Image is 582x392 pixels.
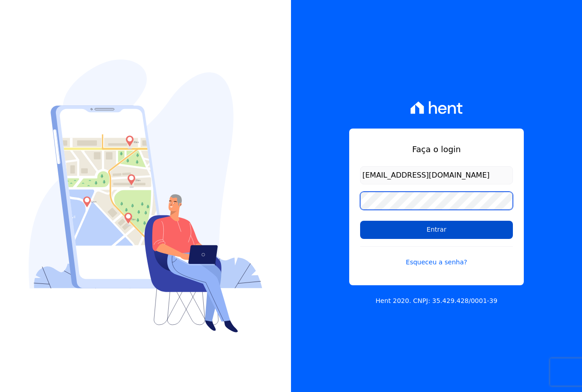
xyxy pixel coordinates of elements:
h1: Faça o login [360,143,513,155]
img: Login [29,60,262,332]
input: Email [360,166,513,184]
p: Hent 2020. CNPJ: 35.429.428/0001-39 [376,296,497,306]
a: Esqueceu a senha? [360,246,513,267]
input: Entrar [360,221,513,239]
